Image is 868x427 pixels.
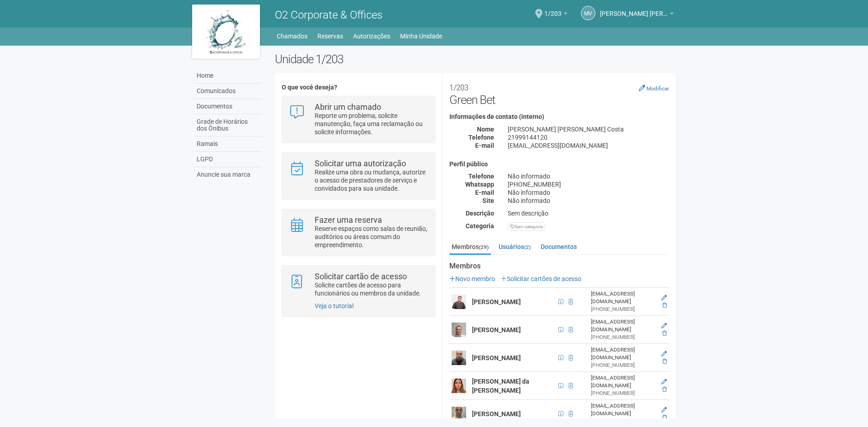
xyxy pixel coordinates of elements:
div: [EMAIL_ADDRESS][DOMAIN_NAME] [591,402,656,418]
div: [PHONE_NUMBER] [591,333,656,341]
small: (29) [479,244,489,250]
a: Autorizações [353,30,390,42]
strong: Telefone [468,173,494,180]
img: user.png [452,379,466,393]
div: [EMAIL_ADDRESS][DOMAIN_NAME] [591,346,656,361]
a: Editar membro [661,295,667,301]
strong: [PERSON_NAME] [472,298,521,305]
a: Excluir membro [662,386,667,393]
div: [PHONE_NUMBER] [501,180,676,188]
a: Comunicados [194,84,261,99]
a: Home [194,68,261,84]
a: LGPD [194,152,261,167]
strong: Telefone [468,134,494,141]
strong: Descrição [466,210,494,217]
a: Excluir membro [662,414,667,421]
div: 21999144120 [501,133,676,141]
strong: E-mail [475,142,494,149]
span: O2 Corporate & Offices [275,9,382,21]
img: user.png [452,407,466,421]
strong: Solicitar uma autorização [315,159,406,168]
div: [PHONE_NUMBER] [591,361,656,369]
p: Reporte um problema, solicite manutenção, faça uma reclamação ou solicite informações. [315,112,428,136]
div: [PHONE_NUMBER] [591,389,656,397]
a: MV [581,6,595,20]
strong: Solicitar cartão de acesso [315,272,407,281]
a: Fazer uma reserva Reserve espaços como salas de reunião, auditórios ou áreas comum do empreendime... [289,216,428,249]
a: Editar membro [661,323,667,329]
a: Veja o tutorial [315,302,354,310]
a: Solicitar uma autorização Realize uma obra ou mudança, autorize o acesso de prestadores de serviç... [289,160,428,192]
div: Sem descrição [501,209,676,217]
a: Chamados [277,30,307,42]
div: [EMAIL_ADDRESS][DOMAIN_NAME] [591,318,656,333]
h2: Unidade 1/203 [275,52,676,66]
div: [PHONE_NUMBER] [591,418,656,425]
a: [PERSON_NAME] [PERSON_NAME] [600,11,674,19]
strong: [PERSON_NAME] [472,354,521,361]
a: Documentos [538,240,579,253]
img: logo.jpg [192,5,260,59]
a: Solicitar cartão de acesso Solicite cartões de acesso para funcionários ou membros da unidade. [289,272,428,297]
strong: Whatsapp [465,181,494,188]
div: [EMAIL_ADDRESS][DOMAIN_NAME] [501,141,676,150]
h4: Informações de contato (interno) [449,113,669,120]
div: Não informado [501,188,676,197]
strong: Fazer uma reserva [315,215,382,225]
a: Excluir membro [662,358,667,365]
a: Anuncie sua marca [194,167,261,182]
strong: [PERSON_NAME] [472,410,521,418]
a: Minha Unidade [400,30,442,42]
a: Usuários(2) [496,240,533,253]
a: Documentos [194,99,261,114]
a: Editar membro [661,379,667,385]
div: Sem categoria [508,222,545,231]
a: Grade de Horários dos Ônibus [194,114,261,136]
img: user.png [452,295,466,309]
small: (2) [524,244,531,250]
a: Novo membro [449,275,495,282]
strong: Categoria [466,222,494,230]
div: [PERSON_NAME] [PERSON_NAME] Costa [501,125,676,133]
strong: [PERSON_NAME] [472,326,521,333]
strong: Nome [477,126,494,133]
strong: Abrir um chamado [315,102,381,112]
a: Membros(29) [449,240,491,255]
small: 1/203 [449,83,468,92]
a: Reservas [317,30,343,42]
p: Realize uma obra ou mudança, autorize o acesso de prestadores de serviço e convidados para sua un... [315,168,428,192]
strong: [PERSON_NAME] da [PERSON_NAME] [472,378,529,394]
a: Excluir membro [662,330,667,337]
strong: E-mail [475,189,494,196]
a: Solicitar cartões de acesso [501,275,581,282]
img: user.png [452,351,466,365]
img: user.png [452,323,466,337]
a: Editar membro [661,351,667,357]
div: [PHONE_NUMBER] [591,305,656,313]
div: Não informado [501,172,676,180]
h4: Perfil público [449,161,669,168]
div: Não informado [501,197,676,205]
a: Ramais [194,136,261,152]
a: Editar membro [661,407,667,413]
strong: Site [482,197,494,204]
strong: Membros [449,262,669,270]
span: Marcus Vinicius da Silveira Costa [600,1,668,17]
div: [EMAIL_ADDRESS][DOMAIN_NAME] [591,290,656,305]
div: [EMAIL_ADDRESS][DOMAIN_NAME] [591,374,656,389]
h2: Green Bet [449,80,669,107]
a: Modificar [639,84,669,92]
p: Solicite cartões de acesso para funcionários ou membros da unidade. [315,281,428,297]
p: Reserve espaços como salas de reunião, auditórios ou áreas comum do empreendimento. [315,225,428,249]
span: 1/203 [544,1,561,17]
a: Excluir membro [662,302,667,309]
h4: O que você deseja? [282,84,435,91]
a: Abrir um chamado Reporte um problema, solicite manutenção, faça uma reclamação ou solicite inform... [289,103,428,136]
small: Modificar [646,85,669,92]
a: 1/203 [544,11,567,19]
